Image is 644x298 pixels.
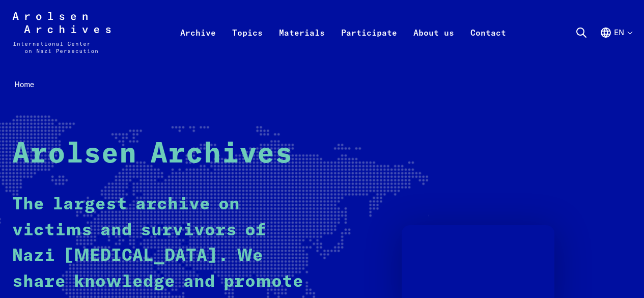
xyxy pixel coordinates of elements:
[12,77,632,92] nav: Breadcrumb
[172,12,514,53] nav: Primary
[600,26,632,63] button: English, language selection
[405,24,462,65] a: About us
[12,140,293,169] strong: Arolsen Archives
[462,24,514,65] a: Contact
[224,24,271,65] a: Topics
[14,79,34,89] span: Home
[172,24,224,65] a: Archive
[271,24,333,65] a: Materials
[333,24,405,65] a: Participate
